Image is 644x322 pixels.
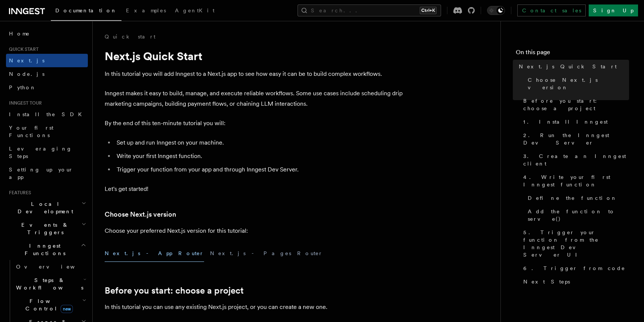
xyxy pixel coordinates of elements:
[523,131,629,146] span: 2. Run the Inngest Dev Server
[6,67,88,81] a: Node.js
[6,221,81,236] span: Events & Triggers
[9,30,30,37] span: Home
[6,163,88,184] a: Setting up your app
[6,142,88,163] a: Leveraging Steps
[589,4,638,16] a: Sign Up
[528,208,629,223] span: Add the function to serve()
[519,63,617,70] span: Next.js Quick Start
[525,191,629,205] a: Define the function
[105,285,244,296] a: Before you start: choose a project
[516,48,629,60] h4: On this page
[105,209,176,220] a: Choose Next.js version
[6,54,88,67] a: Next.js
[9,84,36,90] span: Python
[9,71,44,77] span: Node.js
[61,305,73,313] span: new
[9,125,53,138] span: Your first Functions
[520,94,629,115] a: Before you start: choose a project
[523,152,629,167] span: 3. Create an Inngest client
[6,242,81,257] span: Inngest Functions
[6,108,88,121] a: Install the SDK
[9,167,73,180] span: Setting up your app
[105,184,404,194] p: Let's get started!
[9,146,72,159] span: Leveraging Steps
[6,197,88,218] button: Local Development
[105,49,404,63] h1: Next.js Quick Start
[9,111,86,117] span: Install the SDK
[520,226,629,261] a: 5. Trigger your function from the Inngest Dev Server UI
[121,2,170,20] a: Examples
[55,7,117,13] span: Documentation
[520,170,629,191] a: 4. Write your first Inngest function
[13,297,82,312] span: Flow Control
[528,194,617,202] span: Define the function
[114,137,404,148] li: Set up and run Inngest on your machine.
[520,275,629,288] a: Next Steps
[126,7,166,13] span: Examples
[523,118,608,126] span: 1. Install Inngest
[105,302,404,312] p: In this tutorial you can use any existing Next.js project, or you can create a new one.
[6,190,31,196] span: Features
[13,260,88,273] a: Overview
[523,97,629,112] span: Before you start: choose a project
[523,173,629,188] span: 4. Write your first Inngest function
[6,81,88,94] a: Python
[114,151,404,161] li: Write your first Inngest function.
[520,129,629,149] a: 2. Run the Inngest Dev Server
[210,245,323,262] button: Next.js - Pages Router
[523,229,629,258] span: 5. Trigger your function from the Inngest Dev Server UI
[105,69,404,79] p: In this tutorial you will add Inngest to a Next.js app to see how easy it can be to build complex...
[6,218,88,239] button: Events & Triggers
[9,58,44,64] span: Next.js
[13,294,88,315] button: Flow Controlnew
[6,46,38,52] span: Quick start
[175,7,215,13] span: AgentKit
[105,88,404,109] p: Inngest makes it easy to build, manage, and execute reliable workflows. Some use cases include sc...
[51,2,121,21] a: Documentation
[298,4,441,16] button: Search...Ctrl+K
[6,27,88,40] a: Home
[516,60,629,73] a: Next.js Quick Start
[13,276,83,291] span: Steps & Workflows
[13,273,88,294] button: Steps & Workflows
[6,239,88,260] button: Inngest Functions
[105,245,204,262] button: Next.js - App Router
[523,278,570,285] span: Next Steps
[114,164,404,175] li: Trigger your function from your app and through Inngest Dev Server.
[16,264,93,270] span: Overview
[528,76,629,91] span: Choose Next.js version
[105,33,155,40] a: Quick start
[6,200,81,215] span: Local Development
[170,2,219,20] a: AgentKit
[6,100,42,106] span: Inngest tour
[523,264,625,272] span: 6. Trigger from code
[525,73,629,94] a: Choose Next.js version
[525,205,629,226] a: Add the function to serve()
[520,115,629,129] a: 1. Install Inngest
[487,6,505,15] button: Toggle dark mode
[520,261,629,275] a: 6. Trigger from code
[6,121,88,142] a: Your first Functions
[420,7,437,14] kbd: Ctrl+K
[520,149,629,170] a: 3. Create an Inngest client
[105,226,404,236] p: Choose your preferred Next.js version for this tutorial:
[105,118,404,129] p: By the end of this ten-minute tutorial you will:
[517,4,586,16] a: Contact sales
